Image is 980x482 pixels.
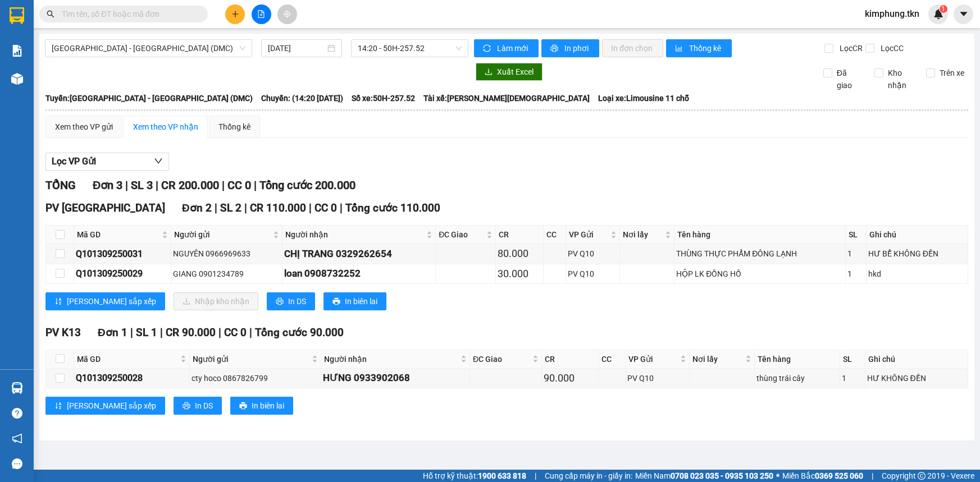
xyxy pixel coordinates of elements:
[125,178,128,192] span: |
[133,121,198,133] div: Xem theo VP nhận
[283,10,291,18] span: aim
[45,326,81,339] span: PV K13
[345,201,440,214] span: Tổng cước 110.000
[568,247,618,260] div: PV Q10
[692,353,743,365] span: Nơi lấy
[674,226,845,244] th: Tên hàng
[535,470,536,482] span: |
[174,228,271,241] span: Người gửi
[933,9,943,19] img: icon-new-feature
[478,471,526,480] strong: 1900 633 818
[959,9,969,19] span: caret-down
[941,5,945,13] span: 1
[231,10,239,18] span: plus
[173,247,281,260] div: NGUYÊN 0966969633
[183,402,190,411] span: printer
[847,268,864,280] div: 1
[323,370,468,385] div: HƯNG 0933902068
[666,39,732,57] button: bar-chartThống kê
[45,178,76,192] span: TỔNG
[252,400,284,412] span: In biên lai
[566,264,620,284] td: PV Q10
[160,326,163,339] span: |
[12,458,22,469] span: message
[259,178,355,192] span: Tổng cước 200.000
[47,10,54,18] span: search
[250,201,306,214] span: CR 110.000
[52,40,245,57] span: Sài Gòn - Tây Ninh (DMC)
[545,470,632,482] span: Cung cấp máy in - giấy in:
[74,264,171,284] td: Q101309250029
[276,297,284,306] span: printer
[626,369,690,388] td: PV Q10
[544,226,566,244] th: CC
[54,297,62,306] span: sort-ascending
[74,369,190,388] td: Q101309250028
[635,470,773,482] span: Miền Nam
[74,244,171,264] td: Q101309250031
[10,7,24,24] img: logo-vxr
[835,42,864,54] span: Lọc CR
[130,326,133,339] span: |
[77,228,159,241] span: Mã GD
[230,397,293,415] button: printerIn biên lai
[876,42,905,54] span: Lọc CC
[12,408,22,419] span: question-circle
[498,266,541,282] div: 30.000
[261,92,343,104] span: Chuyến: (14:20 [DATE])
[542,350,599,369] th: CR
[225,4,245,24] button: plus
[883,67,917,91] span: Kho nhận
[358,40,462,57] span: 14:20 - 50H-257.52
[220,201,241,214] span: SL 2
[11,382,23,394] img: warehouse-icon
[255,326,344,339] span: Tổng cước 90.000
[568,268,618,280] div: PV Q10
[268,42,325,54] input: 13/09/2025
[496,226,544,244] th: CR
[497,66,534,78] span: Xuất Excel
[935,67,969,79] span: Trên xe
[288,295,306,307] span: In DS
[918,472,926,480] span: copyright
[45,201,165,214] span: PV [GEOGRAPHIC_DATA]
[954,4,973,24] button: caret-down
[218,121,250,133] div: Thống kê
[676,268,843,280] div: HỘP LK ĐỒNG HỒ
[840,350,865,369] th: SL
[598,92,689,104] span: Loại xe: Limousine 11 chỗ
[76,267,169,281] div: Q101309250029
[671,471,773,480] strong: 0708 023 035 - 0935 103 250
[498,246,541,261] div: 80.000
[345,295,377,307] span: In biên lai
[541,39,599,57] button: printerIn phơi
[324,353,458,365] span: Người nhận
[776,474,780,478] span: ⚪️
[195,400,213,412] span: In DS
[12,433,22,444] span: notification
[832,67,866,91] span: Đã giao
[865,350,968,369] th: Ghi chú
[483,44,493,53] span: sync
[689,42,723,54] span: Thống kê
[77,353,178,365] span: Mã GD
[867,226,968,244] th: Ghi chú
[67,295,156,307] span: [PERSON_NAME] sắp xếp
[872,470,873,482] span: |
[62,8,194,20] input: Tìm tên, số ĐT hoặc mã đơn
[485,68,493,77] span: download
[842,372,863,384] div: 1
[755,350,840,369] th: Tên hàng
[76,247,169,261] div: Q101309250031
[550,44,560,53] span: printer
[284,266,434,281] div: loan 0908732252
[45,397,165,415] button: sort-ascending[PERSON_NAME] sắp xếp
[284,246,434,261] div: CHỊ TRANG 0329262654
[55,121,113,133] div: Xem theo VP gửi
[161,178,219,192] span: CR 200.000
[569,228,608,241] span: VP Gửi
[423,470,526,482] span: Hỗ trợ kỹ thuật:
[174,292,258,310] button: downloadNhập kho nhận
[156,178,158,192] span: |
[856,7,928,21] span: kimphung.tkn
